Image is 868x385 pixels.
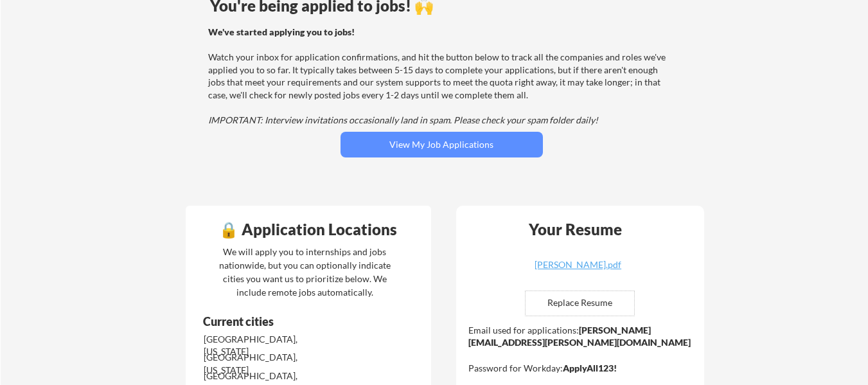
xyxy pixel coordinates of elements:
strong: We've started applying you to jobs! [208,26,355,37]
div: Your Resume [512,222,639,237]
a: [PERSON_NAME].pdf [502,260,655,280]
div: [PERSON_NAME].pdf [502,260,655,269]
button: View My Job Applications [341,132,543,157]
div: Current cities [203,316,381,327]
div: [GEOGRAPHIC_DATA], [US_STATE] [204,333,339,358]
em: IMPORTANT: Interview invitations occasionally land in spam. Please check your spam folder daily! [208,114,598,125]
strong: ApplyAll123! [563,363,617,373]
div: Watch your inbox for application confirmations, and hit the button below to track all the compani... [208,26,671,127]
div: 🔒 Application Locations [189,222,428,237]
strong: [PERSON_NAME][EMAIL_ADDRESS][PERSON_NAME][DOMAIN_NAME] [468,325,691,348]
div: [GEOGRAPHIC_DATA], [US_STATE] [204,351,339,376]
div: We will apply you to internships and jobs nationwide, but you can optionally indicate cities you ... [217,245,393,299]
